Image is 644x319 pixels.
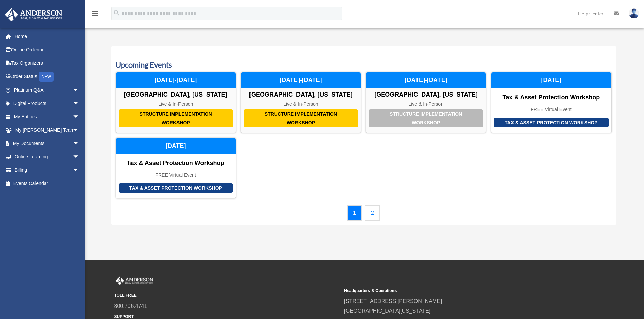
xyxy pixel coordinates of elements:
small: Headquarters & Operations [344,287,569,294]
div: Live & In-Person [116,101,236,107]
span: arrow_drop_down [73,83,86,97]
div: FREE Virtual Event [116,172,236,178]
i: search [113,9,120,17]
img: Anderson Advisors Platinum Portal [114,276,155,285]
img: Anderson Advisors Platinum Portal [3,8,64,21]
div: [GEOGRAPHIC_DATA], [US_STATE] [241,91,361,99]
a: Events Calendar [5,177,86,190]
span: arrow_drop_down [73,110,86,124]
a: My [PERSON_NAME] Teamarrow_drop_down [5,124,90,137]
a: Billingarrow_drop_down [5,163,90,177]
img: User Pic [629,8,639,18]
span: arrow_drop_down [73,124,86,137]
a: menu [91,12,99,18]
div: FREE Virtual Event [491,107,611,112]
span: arrow_drop_down [73,150,86,164]
span: arrow_drop_down [73,97,86,111]
i: menu [91,9,99,18]
a: Structure Implementation Workshop [GEOGRAPHIC_DATA], [US_STATE] Live & In-Person [DATE]-[DATE] [366,72,486,133]
a: Tax Organizers [5,56,90,70]
a: [STREET_ADDRESS][PERSON_NAME] [344,298,442,304]
span: arrow_drop_down [73,163,86,177]
div: [DATE]-[DATE] [116,72,236,88]
a: 800.706.4741 [114,303,147,309]
a: [GEOGRAPHIC_DATA][US_STATE] [344,308,431,314]
div: Structure Implementation Workshop [119,109,233,127]
div: Live & In-Person [366,101,486,107]
a: Digital Productsarrow_drop_down [5,97,90,110]
a: My Documentsarrow_drop_down [5,137,90,150]
a: Home [5,30,90,43]
a: Tax & Asset Protection Workshop Tax & Asset Protection Workshop FREE Virtual Event [DATE] [116,138,236,198]
a: Online Ordering [5,43,90,57]
small: TOLL FREE [114,292,339,299]
div: Tax & Asset Protection Workshop [119,183,233,193]
div: Live & In-Person [241,101,361,107]
div: [GEOGRAPHIC_DATA], [US_STATE] [366,91,486,99]
a: Order StatusNEW [5,70,90,84]
div: [DATE]-[DATE] [366,72,486,88]
div: [DATE] [491,72,611,88]
h3: Upcoming Events [116,60,612,70]
div: NEW [39,72,54,82]
div: Tax & Asset Protection Workshop [491,94,611,101]
a: Tax & Asset Protection Workshop Tax & Asset Protection Workshop FREE Virtual Event [DATE] [491,72,611,133]
a: Online Learningarrow_drop_down [5,150,90,164]
a: Platinum Q&Aarrow_drop_down [5,83,90,97]
a: Structure Implementation Workshop [GEOGRAPHIC_DATA], [US_STATE] Live & In-Person [DATE]-[DATE] [116,72,236,133]
div: Structure Implementation Workshop [244,109,358,127]
div: Tax & Asset Protection Workshop [116,160,236,167]
div: [GEOGRAPHIC_DATA], [US_STATE] [116,91,236,99]
a: 2 [365,205,380,221]
a: Structure Implementation Workshop [GEOGRAPHIC_DATA], [US_STATE] Live & In-Person [DATE]-[DATE] [241,72,361,133]
div: [DATE]-[DATE] [241,72,361,88]
div: Tax & Asset Protection Workshop [494,118,608,128]
div: [DATE] [116,138,236,154]
a: 1 [347,205,362,221]
a: My Entitiesarrow_drop_down [5,110,90,124]
div: Structure Implementation Workshop [369,109,483,127]
span: arrow_drop_down [73,137,86,151]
